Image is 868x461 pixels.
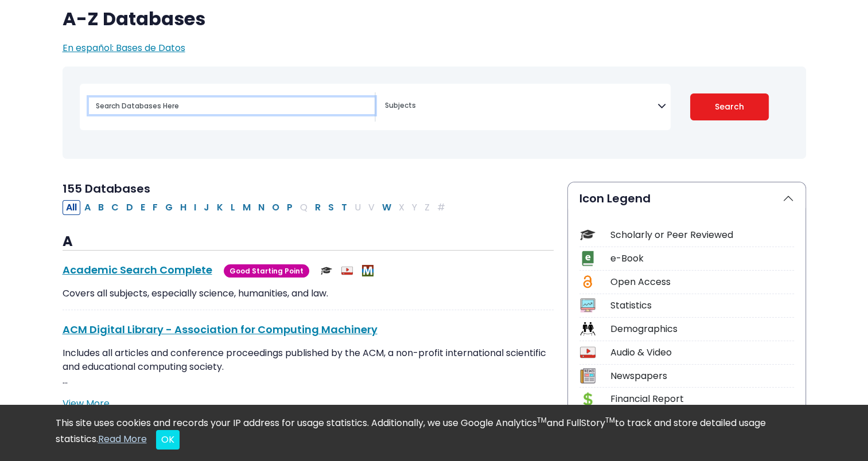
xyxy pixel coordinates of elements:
button: Submit for Search Results [690,93,769,120]
button: Filter Results D [123,200,137,215]
div: Statistics [610,299,794,312]
nav: Search filters [63,67,806,159]
button: Filter Results N [255,200,268,215]
img: Icon Statistics [580,298,595,313]
button: Filter Results P [283,200,296,215]
img: Audio & Video [341,265,353,276]
div: Alpha-list to filter by first letter of database name [63,200,450,213]
button: Filter Results S [325,200,337,215]
button: Filter Results K [213,200,227,215]
sup: TM [605,415,615,425]
button: Filter Results H [177,200,190,215]
img: Icon Open Access [581,274,595,290]
button: Filter Results L [227,200,239,215]
p: Includes all articles and conference proceedings published by the ACM, a non-profit international... [63,346,554,388]
h1: A-Z Databases [63,8,806,30]
button: All [63,200,80,215]
div: Audio & Video [610,346,794,360]
button: Close [156,430,180,450]
button: Filter Results A [81,200,94,215]
button: Filter Results T [338,200,351,215]
button: Filter Results M [239,200,254,215]
div: Scholarly or Peer Reviewed [610,228,794,242]
button: Filter Results I [190,200,200,215]
a: View More [63,397,110,410]
div: Open Access [610,275,794,289]
div: Newspapers [610,369,794,383]
span: 155 Databases [63,181,150,197]
h3: A [63,233,554,251]
img: Icon Financial Report [580,392,595,407]
p: Covers all subjects, especially science, humanities, and law. [63,287,554,300]
a: Academic Search Complete [63,263,212,277]
button: Filter Results E [137,200,149,215]
img: Scholarly or Peer Reviewed [321,265,332,276]
img: Icon Scholarly or Peer Reviewed [580,227,595,243]
button: Filter Results R [312,200,324,215]
sup: TM [537,415,547,425]
img: Icon Demographics [580,321,595,337]
button: Filter Results G [162,200,176,215]
div: Financial Report [610,392,794,406]
button: Icon Legend [568,182,805,214]
img: Icon Newspapers [580,368,595,384]
img: MeL (Michigan electronic Library) [362,265,373,276]
input: Search database by title or keyword [89,97,375,114]
a: ACM Digital Library - Association for Computing Machinery [63,322,377,337]
div: This site uses cookies and records your IP address for usage statistics. Additionally, we use Goo... [56,416,813,450]
a: En español: Bases de Datos [63,41,185,54]
button: Filter Results B [95,200,107,215]
span: Good Starting Point [224,264,309,278]
button: Filter Results F [149,200,161,215]
div: e-Book [610,252,794,265]
a: Read More [98,432,147,446]
img: Icon e-Book [580,251,595,266]
button: Filter Results C [108,200,122,215]
img: Icon Audio & Video [580,345,595,360]
button: Filter Results W [379,200,395,215]
button: Filter Results O [268,200,283,215]
div: Demographics [610,322,794,336]
textarea: Search [385,102,657,111]
button: Filter Results J [200,200,213,215]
